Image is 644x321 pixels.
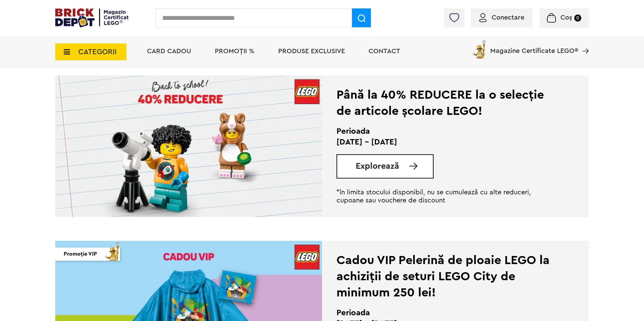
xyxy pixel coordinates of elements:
span: Coș [560,14,572,21]
small: 0 [574,14,581,22]
a: Conectare [479,14,524,21]
a: PROMOȚII % [215,48,255,55]
span: CATEGORII [78,48,117,56]
span: Explorează [356,162,399,170]
span: Conectare [492,14,524,21]
a: Produse exclusive [278,48,345,55]
p: *în limita stocului disponibil, nu se cumulează cu alte reduceri, cupoane sau vouchere de discount [336,188,555,204]
a: Card Cadou [147,48,191,55]
span: Promoție VIP [64,248,97,261]
span: Magazine Certificate LEGO® [490,39,578,54]
img: vip_page_imag.png [102,240,123,261]
h2: Perioada [336,126,555,137]
div: Până la 40% REDUCERE la o selecție de articole școlare LEGO! [336,87,555,119]
a: Contact [369,48,400,55]
a: Magazine Certificate LEGO® [578,39,589,45]
a: Explorează [356,162,433,170]
p: [DATE] - [DATE] [336,137,555,148]
h2: Perioada [336,308,555,318]
div: Cadou VIP Pelerină de ploaie LEGO la achiziții de seturi LEGO City de minimum 250 lei! [336,252,555,301]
